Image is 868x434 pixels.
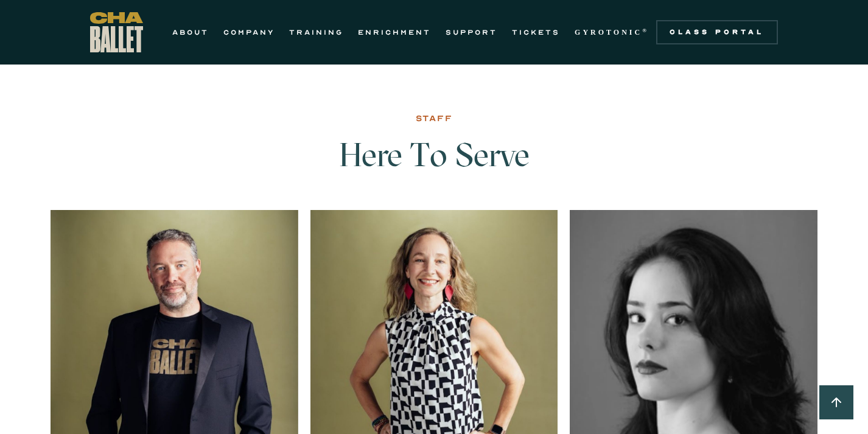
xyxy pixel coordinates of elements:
div: STAFF [416,111,453,126]
a: Class Portal [656,20,778,44]
strong: GYROTONIC [575,28,642,37]
a: home [90,12,143,52]
h3: Here To Serve [236,137,632,198]
a: GYROTONIC® [575,25,649,40]
a: ABOUT [172,25,209,40]
a: TRAINING [289,25,343,40]
a: TICKETS [512,25,560,40]
sup: ® [642,27,649,33]
a: COMPANY [223,25,275,40]
a: SUPPORT [446,25,497,40]
div: Class Portal [663,27,771,37]
a: ENRICHMENT [358,25,431,40]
